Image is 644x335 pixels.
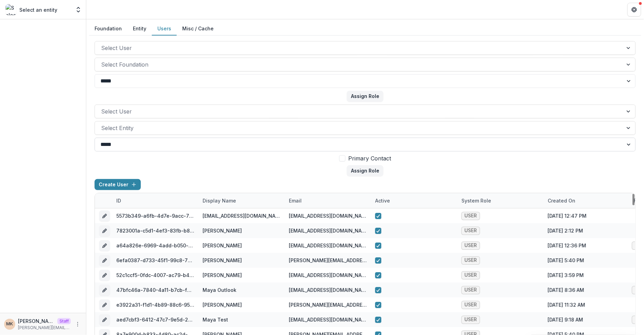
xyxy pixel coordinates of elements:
span: USER [465,243,477,248]
div: Maya Test [203,316,228,323]
button: Entity [127,22,152,36]
div: ID [112,193,198,208]
span: USER [465,257,477,263]
div: Created on [544,197,579,204]
div: [DATE] 2:12 PM [544,223,630,238]
div: Display Name [198,193,285,208]
button: Users [152,22,177,36]
div: 7823001a-c5d1-4ef3-83fb-b8bd4f50ab9c [116,227,194,234]
p: Staff [57,318,71,324]
button: edit [99,314,110,325]
span: USER [465,317,477,323]
span: USER [465,213,477,219]
div: [PERSON_NAME] [203,301,242,308]
div: 52c1ccf5-0fdc-4007-ac79-b456eefbd958 [116,272,194,279]
div: [EMAIL_ADDRESS][DOMAIN_NAME] [289,316,367,323]
div: Active [371,193,457,208]
div: Maya Kuppermann [7,322,13,326]
span: USER [465,272,477,278]
div: [DATE] 9:18 AM [544,312,630,327]
div: a64a826e-6969-4add-b050-b13618fb0a52 [116,242,194,249]
span: USER [465,228,477,234]
div: [EMAIL_ADDRESS][DOMAIN_NAME] [289,212,367,219]
div: [DATE] 5:40 PM [544,253,630,268]
span: Primary Contact [348,154,391,162]
button: edit [99,255,110,266]
div: Created on [544,193,630,208]
span: USER [465,302,477,308]
div: [EMAIL_ADDRESS][DOMAIN_NAME] [289,286,367,294]
div: [EMAIL_ADDRESS][DOMAIN_NAME] [289,227,367,234]
div: Active [371,197,394,204]
button: Create User [95,179,141,190]
p: [PERSON_NAME][EMAIL_ADDRESS][DOMAIN_NAME] [18,325,71,331]
div: [EMAIL_ADDRESS][DOMAIN_NAME] [289,242,367,249]
button: edit [99,285,110,296]
img: Select an entity [6,4,17,15]
div: 6efa0387-d733-45f1-99c8-7565e89e3db0 [116,257,194,264]
button: edit [99,299,110,311]
div: [PERSON_NAME] [203,272,242,279]
div: email [285,197,306,204]
button: edit [99,225,110,236]
div: [EMAIL_ADDRESS][DOMAIN_NAME] [289,272,367,279]
div: e3922a31-f1d1-4b89-88c6-95ac0f2ed171 [116,301,194,308]
button: Assign Role [347,91,383,102]
span: USER [465,287,477,293]
div: [DATE] 12:47 PM [544,208,630,223]
div: [PERSON_NAME][EMAIL_ADDRESS][DOMAIN_NAME] [289,301,367,308]
button: Get Help [627,3,641,17]
div: [DATE] 11:32 AM [544,297,630,312]
button: Open entity switcher [74,3,83,17]
div: [DATE] 12:36 PM [544,238,630,253]
p: Select an entity [19,6,57,13]
div: email [285,193,371,208]
div: ID [112,197,125,204]
div: System Role [457,193,544,208]
button: Foundation [89,22,127,36]
p: [PERSON_NAME] [18,317,55,325]
div: 5573b349-a6fb-4d7e-9acc-730943fb045b [116,212,194,219]
button: More [74,320,82,328]
div: Maya Outlook [203,286,236,294]
div: [DATE] 8:36 AM [544,283,630,297]
div: aed7cbf3-6412-47c7-9e5d-2a5a14c05a2d [116,316,194,323]
div: [DATE] 3:59 PM [544,268,630,283]
button: edit [99,210,110,221]
button: edit [99,240,110,251]
div: 47bfc46a-7840-4a11-b7cb-f0e9045e12f1 [116,286,194,294]
div: [PERSON_NAME][EMAIL_ADDRESS][DOMAIN_NAME] [289,257,367,264]
div: Display Name [198,197,240,204]
button: Assign Role [347,165,383,176]
button: Misc / Cache [177,22,219,36]
div: System Role [457,197,495,204]
button: edit [99,270,110,281]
